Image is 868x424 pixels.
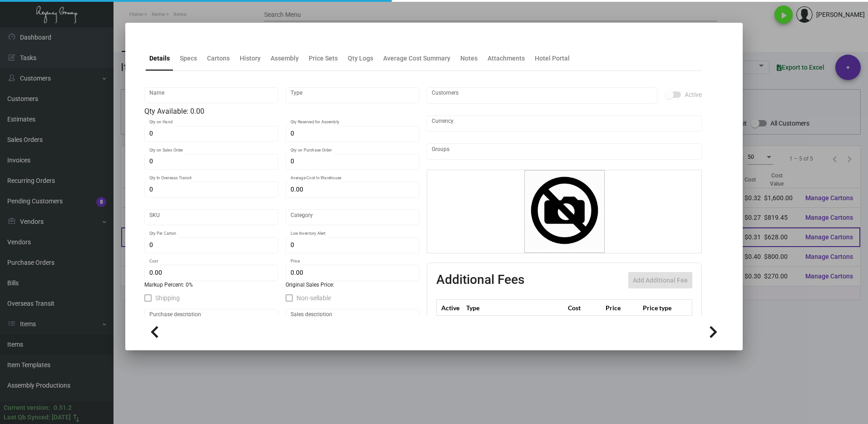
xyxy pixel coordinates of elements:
th: Active [437,300,464,316]
div: Notes [460,54,478,63]
div: 0.51.2 [54,403,72,413]
div: Qty Logs [348,54,373,63]
div: Assembly [271,54,299,63]
input: Add new.. [432,148,697,155]
div: Qty Available: 0.00 [144,106,419,117]
div: Details [149,54,170,63]
div: Specs [180,54,197,63]
div: Current version: [4,403,50,413]
div: Hotel Portal [535,54,570,63]
div: Last Qb Synced: [DATE] [4,413,71,422]
div: History [240,54,261,63]
div: Price Sets [309,54,338,63]
th: Type [464,300,566,316]
button: Add Additional Fee [628,272,692,288]
h2: Additional Fees [436,272,524,288]
div: Attachments [488,54,525,63]
span: Non-sellable [296,293,331,303]
span: Shipping [155,293,180,303]
span: Add Additional Fee [633,277,688,284]
span: Active [685,89,702,100]
th: Price [603,300,641,316]
th: Price type [641,300,681,316]
div: Average Cost Summary [383,54,450,63]
th: Cost [566,300,603,316]
div: Cartons [207,54,230,63]
input: Add new.. [432,92,653,99]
